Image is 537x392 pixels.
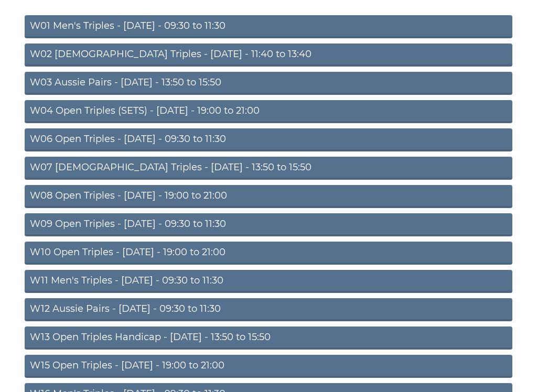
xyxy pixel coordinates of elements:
[25,326,512,350] a: W13 Open Triples Handicap - [DATE] - 13:50 to 15:50
[25,270,512,293] a: W11 Men's Triples - [DATE] - 09:30 to 11:30
[25,157,512,180] a: W07 [DEMOGRAPHIC_DATA] Triples - [DATE] - 13:50 to 15:50
[25,213,512,236] a: W09 Open Triples - [DATE] - 09:30 to 11:30
[25,128,512,151] a: W06 Open Triples - [DATE] - 09:30 to 11:30
[25,72,512,95] a: W03 Aussie Pairs - [DATE] - 13:50 to 15:50
[25,242,512,265] a: W10 Open Triples - [DATE] - 19:00 to 21:00
[25,185,512,208] a: W08 Open Triples - [DATE] - 19:00 to 21:00
[25,100,512,123] a: W04 Open Triples (SETS) - [DATE] - 19:00 to 21:00
[25,15,512,38] a: W01 Men's Triples - [DATE] - 09:30 to 11:30
[25,43,512,67] a: W02 [DEMOGRAPHIC_DATA] Triples - [DATE] - 11:40 to 13:40
[25,298,512,321] a: W12 Aussie Pairs - [DATE] - 09:30 to 11:30
[25,355,512,378] a: W15 Open Triples - [DATE] - 19:00 to 21:00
